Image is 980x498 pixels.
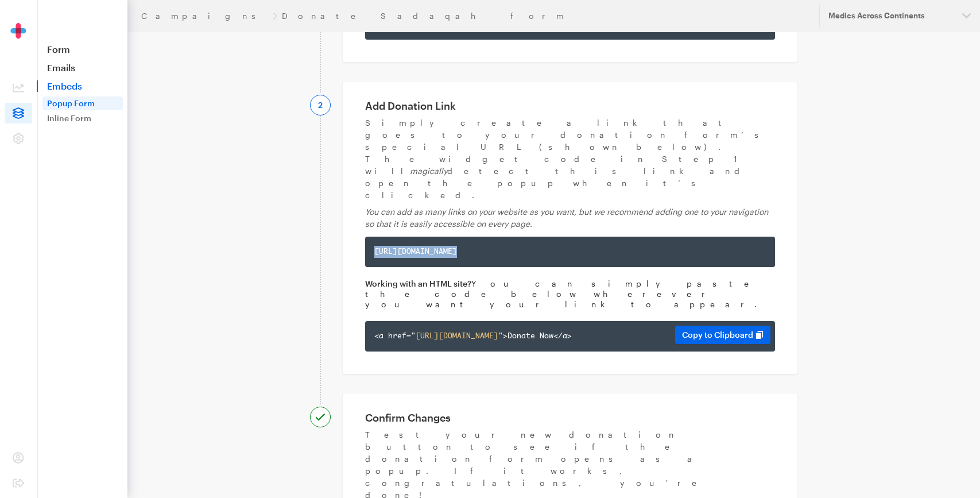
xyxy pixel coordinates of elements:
[141,11,268,21] a: Campaigns
[282,11,567,21] a: Donate Sadaqah form
[37,80,127,92] a: Embeds
[42,111,123,125] a: Inline Form
[365,411,775,424] h2: Confirm Changes
[374,330,766,342] div: <a href=" ">Donate Now</a>
[365,206,775,230] p: You can add as many links on your website as you want, but we recommend adding one to your naviga...
[37,62,127,74] a: Emails
[828,11,953,21] div: Medics Across Continents
[365,117,775,201] p: Simply create a link that goes to your donation form’s special URL (shown below). The widget code...
[365,279,471,288] em: Working with an HTML site?
[410,166,447,176] span: magically
[374,246,766,258] div: [URL][DOMAIN_NAME]
[365,279,775,310] div: You can simply paste the code below wherever you want your link to appear.
[675,326,770,344] button: Copy to Clipboard
[365,99,775,112] h2: Add Donation Link
[310,95,331,115] div: 2
[819,5,980,27] button: Medics Across Continents
[37,44,127,55] a: Form
[416,333,498,340] span: [URL][DOMAIN_NAME]
[42,96,123,110] a: Popup Form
